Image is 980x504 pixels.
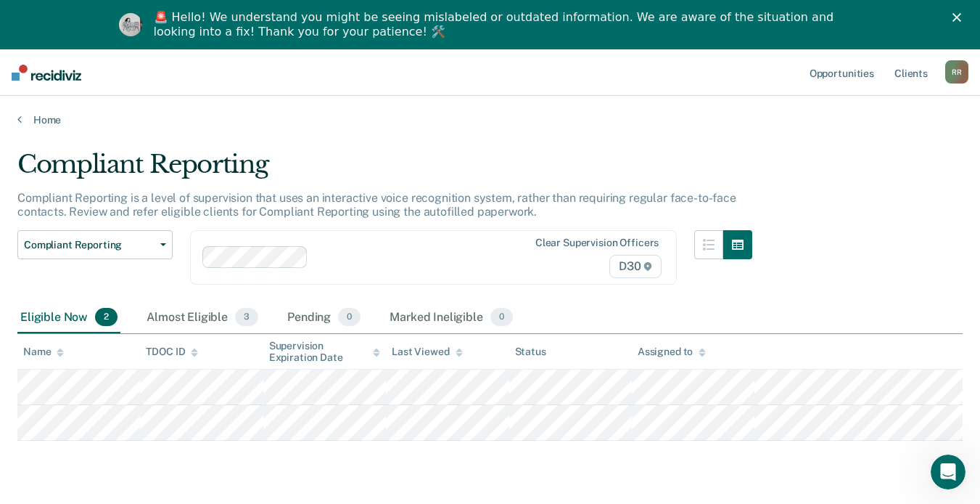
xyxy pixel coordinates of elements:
div: Eligible Now2 [17,302,120,334]
a: Opportunities [807,49,877,96]
div: Last Viewed [392,346,462,358]
img: Recidiviz [12,65,81,81]
div: R R [945,60,968,84]
span: D30 [609,255,662,278]
div: Supervision Expiration Date [269,340,380,365]
p: Compliant Reporting is a level of supervision that uses an interactive voice recognition system, ... [17,191,736,219]
img: Profile image for Kim [119,13,142,36]
a: Home [17,113,963,126]
div: Status [515,346,546,358]
div: Close [952,13,967,22]
span: 3 [235,308,258,327]
div: Compliant Reporting [17,150,752,191]
iframe: Intercom live chat [931,455,965,489]
div: Clear supervision officers [535,237,659,249]
div: Almost Eligible3 [144,302,261,334]
div: 🚨 Hello! We understand you might be seeing mislabeled or outdated information. We are aware of th... [154,10,839,39]
a: Clients [892,49,931,96]
div: TDOC ID [146,346,198,358]
span: 0 [490,308,513,327]
span: 0 [338,308,361,327]
div: Assigned to [638,346,706,358]
div: Marked Ineligible0 [387,302,516,334]
button: Compliant Reporting [17,230,173,259]
div: Name [23,346,64,358]
button: RR [945,60,968,84]
div: Pending0 [284,302,363,334]
span: 2 [95,308,118,327]
span: Compliant Reporting [24,239,155,251]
